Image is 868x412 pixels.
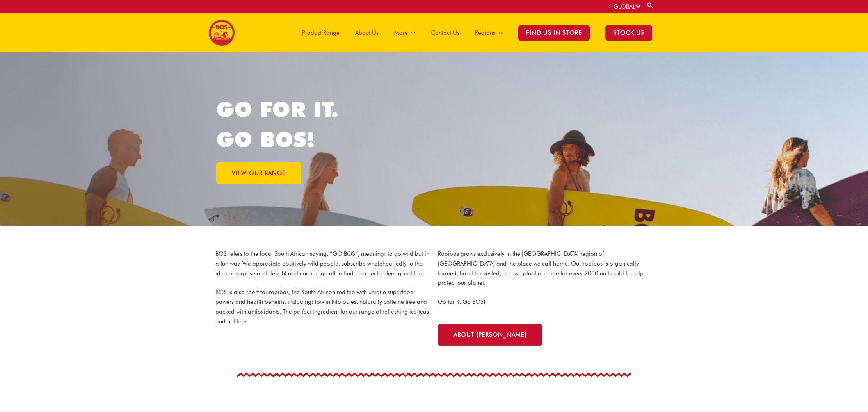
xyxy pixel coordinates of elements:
[347,13,386,52] a: About Us
[605,25,652,41] span: STOCK US
[423,13,467,52] a: Contact Us
[294,13,347,52] a: Product Range
[467,13,510,52] a: Regions
[438,324,542,346] a: About [PERSON_NAME]
[510,13,598,52] a: Find Us in Store
[216,162,301,184] a: VIEW OUR RANGE
[208,20,235,46] img: BOS logo finals-200px
[431,21,459,45] span: Contact Us
[614,3,640,10] a: GLOBAL
[215,287,430,326] p: BOS is also short for rooibos, the South African red tea with unique superfood powers and health ...
[394,21,408,45] span: More
[215,249,430,278] p: BOS refers to the local South African saying, “GO BOS”, meaning: to go wild but in a fun way. We ...
[454,332,526,338] span: About [PERSON_NAME]
[232,170,286,176] span: VIEW OUR RANGE
[438,249,653,288] p: Rooibos grows exclusively in the [GEOGRAPHIC_DATA] region of [GEOGRAPHIC_DATA] and the place we c...
[302,21,340,45] span: Product Range
[216,95,434,155] h1: GO FOR IT. GO BOS!
[438,297,653,307] p: Go for it. Go BOS!
[475,21,495,45] span: Regions
[355,21,379,45] span: About Us
[598,13,660,52] a: STOCK US
[646,2,654,9] a: Search button
[288,13,660,52] nav: Site Navigation
[518,25,590,41] span: Find Us in Store
[386,13,423,52] a: More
